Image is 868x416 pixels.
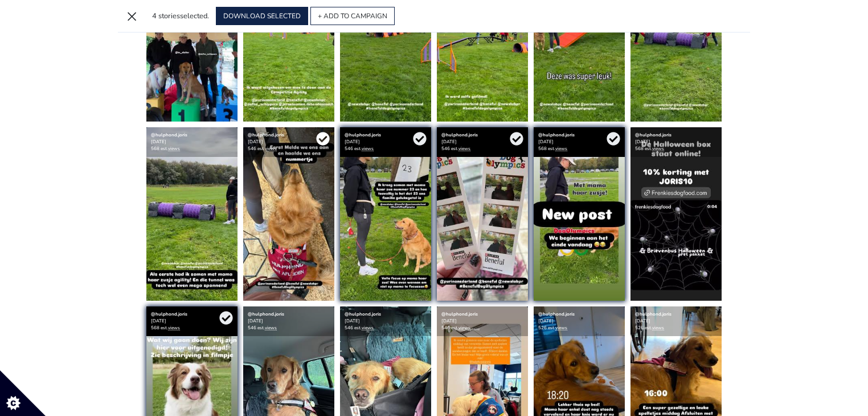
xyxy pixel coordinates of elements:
div: [DATE] 568 est. [534,127,625,157]
a: @hulphond.joris [248,132,284,138]
a: @hulphond.joris [538,311,575,317]
button: + ADD TO CAMPAIGN [310,7,395,25]
button: DOWNLOAD SELECTED [216,7,308,25]
a: @hulphond.joris [635,311,672,317]
a: @hulphond.joris [248,311,284,317]
div: selected. [152,11,209,22]
a: views [458,325,470,331]
a: views [168,146,180,152]
a: views [652,146,664,152]
div: [DATE] 568 est. [146,306,238,336]
a: views [265,325,277,331]
a: @hulphond.joris [151,132,187,138]
a: @hulphond.joris [151,311,187,317]
a: @hulphond.joris [441,132,478,138]
a: @hulphond.joris [635,132,672,138]
a: @hulphond.joris [538,132,575,138]
div: [DATE] 546 est. [437,306,528,336]
div: [DATE] 546 est. [243,127,334,157]
a: views [168,325,180,331]
div: [DATE] 546 est. [437,127,528,157]
span: stories [158,11,180,21]
a: @hulphond.joris [345,311,381,317]
div: [DATE] 526 est. [534,306,625,336]
span: 4 [152,11,157,21]
a: views [555,146,567,152]
a: views [265,146,277,152]
a: views [362,325,374,331]
div: [DATE] 526 est. [630,306,722,336]
a: views [362,146,374,152]
button: × [122,7,141,25]
a: @hulphond.joris [345,132,381,138]
div: [DATE] 568 est. [146,127,238,157]
div: [DATE] 568 est. [630,127,722,157]
a: views [555,325,567,331]
a: views [458,146,470,152]
a: @hulphond.joris [441,311,478,317]
div: [DATE] 546 est. [340,306,431,336]
div: [DATE] 546 est. [243,306,334,336]
div: [DATE] 546 est. [340,127,431,157]
a: views [652,325,664,331]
